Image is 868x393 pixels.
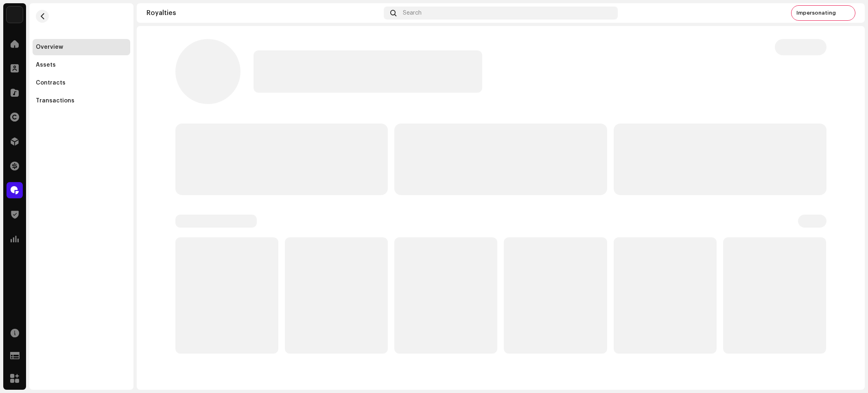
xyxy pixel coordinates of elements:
[146,10,380,16] div: Royalties
[33,57,130,73] re-m-nav-item: Assets
[7,7,23,23] img: 78f3867b-a9d0-4b96-9959-d5e4a689f6cf
[33,75,130,91] re-m-nav-item: Contracts
[33,39,130,55] re-m-nav-item: Overview
[36,80,66,86] div: Contracts
[796,10,836,16] span: Impersonating
[36,44,63,50] div: Overview
[36,98,74,104] div: Transactions
[36,62,56,68] div: Assets
[33,93,130,109] re-m-nav-item: Transactions
[841,7,854,20] img: c904f273-36fb-4b92-97b0-1c77b616e906
[403,10,422,16] span: Search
